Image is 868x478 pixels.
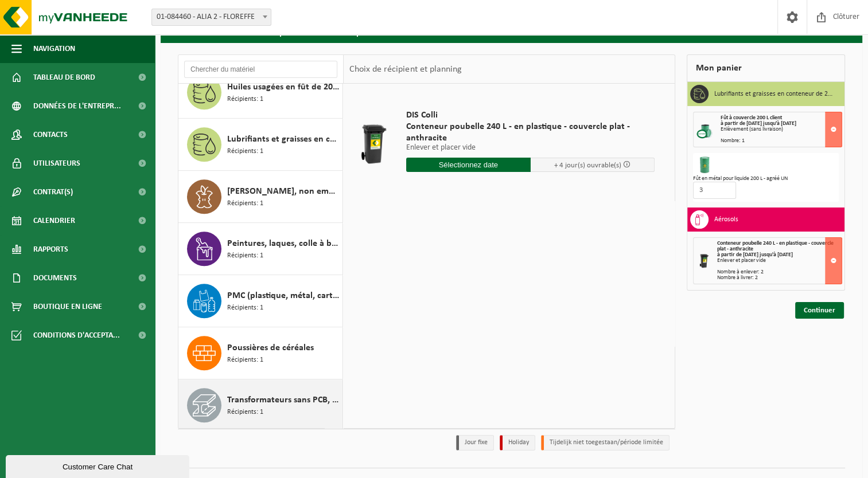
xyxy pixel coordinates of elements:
span: Navigation [33,34,75,63]
h3: Aérosols [714,210,738,229]
span: + 4 jour(s) ouvrable(s) [554,162,621,169]
li: Tijdelijk niet toegestaan/période limitée [541,435,670,450]
span: 01-084460 - ALIA 2 - FLOREFFE [152,9,271,25]
span: Récipients: 1 [227,407,263,418]
span: Boutique en ligne [33,292,102,321]
span: [PERSON_NAME], non emballé [227,185,340,198]
a: Continuer [795,302,844,319]
div: Nombre à livrer: 2 [717,275,842,281]
span: Conteneur poubelle 240 L - en plastique - couvercle plat - anthracite [717,240,834,252]
span: Huiles usagées en fût de 200 lt [227,80,340,94]
span: PMC (plastique, métal, carton boisson) (industriel) [227,289,340,303]
span: Tableau de bord [33,63,95,92]
strong: à partir de [DATE] jusqu'à [DATE] [717,252,793,258]
button: Peintures, laques, colle à base de solvant Récipients: 1 [178,223,343,275]
strong: à partir de [DATE] jusqu'à [DATE] [721,120,796,127]
span: Lubrifiants et graisses en conteneur de 200 litres [227,132,340,146]
p: Enlever et placer vide [406,144,655,152]
div: Enlever et placer vide [717,258,842,264]
img: 01-000240 [696,156,714,174]
span: Récipients: 1 [227,146,263,157]
span: Récipients: 1 [227,94,263,105]
span: Récipients: 1 [227,355,263,366]
li: Holiday [500,435,535,450]
iframe: chat widget [6,453,192,478]
span: Utilisateurs [33,149,80,178]
button: Poussières de céréales Récipients: 1 [178,327,343,379]
li: Jour fixe [456,435,494,450]
span: Transformateurs sans PCB, enroulements Alu / Cu [227,393,340,407]
span: Fût à couvercle 200 L client [721,115,782,121]
button: PMC (plastique, métal, carton boisson) (industriel) Récipients: 1 [178,275,343,327]
span: Documents [33,264,77,292]
span: Récipients: 1 [227,250,263,261]
button: Transformateurs sans PCB, enroulements Alu / Cu Récipients: 1 [178,379,343,431]
h3: Lubrifiants et graisses en conteneur de 200 litres [714,85,836,103]
div: Enlèvement (sans livraison) [721,127,842,132]
div: Fût en métal pour liquide 200 L - agréé UN [693,176,839,182]
div: Mon panier [687,54,845,82]
span: Rapports [33,235,68,264]
span: Peintures, laques, colle à base de solvant [227,237,340,250]
span: Conteneur poubelle 240 L - en plastique - couvercle plat - anthracite [406,121,655,144]
input: Sélectionnez date [406,158,531,172]
span: DIS Colli [406,109,655,121]
input: Chercher du matériel [184,61,337,78]
span: Contrat(s) [33,178,73,206]
div: Nombre à enlever: 2 [717,269,842,275]
span: Conditions d'accepta... [33,321,120,350]
div: Nombre: 1 [721,138,842,144]
span: Contacts [33,120,68,149]
span: Données de l'entrepr... [33,92,121,120]
span: Récipients: 1 [227,198,263,209]
button: Lubrifiants et graisses en conteneur de 200 litres Récipients: 1 [178,119,343,171]
span: 01-084460 - ALIA 2 - FLOREFFE [151,9,271,26]
button: [PERSON_NAME], non emballé Récipients: 1 [178,171,343,223]
span: Calendrier [33,206,75,235]
div: Choix de récipient et planning [344,55,467,84]
span: Poussières de céréales [227,341,314,355]
button: Huiles usagées en fût de 200 lt Récipients: 1 [178,66,343,119]
span: Récipients: 1 [227,303,263,314]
